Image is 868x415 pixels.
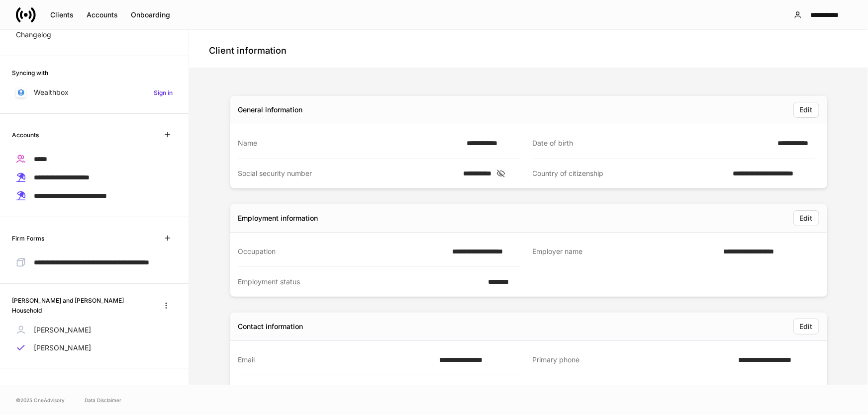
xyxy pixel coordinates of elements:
div: Social security number [238,168,458,178]
div: Accounts [87,11,118,18]
h6: [PERSON_NAME] and [PERSON_NAME] Household [12,296,148,315]
div: Name [238,138,461,148]
a: [PERSON_NAME] [12,339,177,357]
a: [PERSON_NAME] [12,321,177,339]
div: Employment information [238,213,318,223]
p: Changelog [16,30,51,40]
div: Primary phone [533,355,733,365]
div: Employer name [533,247,717,257]
button: Accounts [80,7,124,23]
button: Edit [793,102,819,118]
div: Date of birth [533,138,772,148]
div: Edit [800,106,813,113]
div: Employment status [238,277,482,287]
div: Clients [50,11,74,18]
p: Wealthbox [34,87,69,97]
a: Changelog [12,26,177,44]
a: Data Disclaimer [85,396,121,404]
div: Email [238,355,434,365]
h6: Sign in [154,88,173,97]
button: Edit [793,210,819,226]
h6: Syncing with [12,68,48,78]
button: Onboarding [124,7,177,23]
h6: Firm Forms [12,234,44,243]
button: Clients [44,7,80,23]
button: Edit [793,319,819,334]
a: WealthboxSign in [12,83,177,101]
h4: Client information [209,45,287,57]
p: [PERSON_NAME] [34,325,91,335]
div: Edit [800,323,813,330]
h6: Accounts [12,130,39,140]
p: [PERSON_NAME] [34,343,91,353]
div: Country of citizenship [533,168,727,178]
div: Contact information [238,322,303,332]
div: Occupation [238,247,447,256]
span: © 2025 OneAdvisory [16,396,65,404]
div: General information [238,105,303,115]
div: Onboarding [131,11,170,18]
div: Edit [800,215,813,222]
